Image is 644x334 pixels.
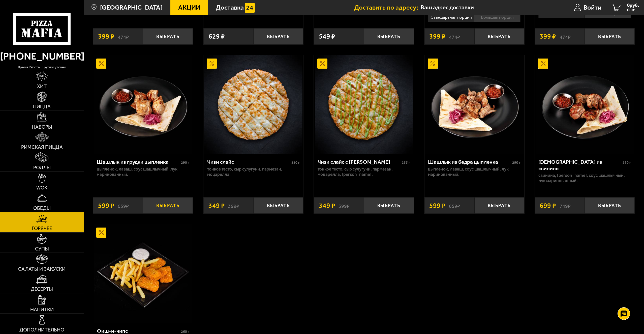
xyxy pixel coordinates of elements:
span: Акции [178,4,200,11]
span: Римская пицца [21,145,63,150]
s: 659 ₽ [118,202,129,209]
img: Акционный [207,59,217,69]
input: Ваш адрес доставки [421,3,549,12]
div: [DEMOGRAPHIC_DATA] из свинины [538,159,621,172]
a: АкционныйЧизи слайс [203,55,303,154]
img: Акционный [317,59,327,69]
span: 290 г [512,160,520,165]
span: 599 ₽ [98,202,114,209]
span: 235 г [402,160,410,165]
s: 749 ₽ [560,202,571,209]
span: Наборы [32,125,52,130]
a: АкционныйШашлык из свинины [535,55,635,154]
span: 349 ₽ [319,202,335,209]
span: Доставка [216,4,244,11]
span: Салаты и закуски [18,267,66,272]
span: 699 ₽ [540,202,556,209]
p: свинина, [PERSON_NAME], соус шашлычный, лук маринованный. [538,173,631,184]
p: цыпленок, лаваш, соус шашлычный, лук маринованный. [428,166,520,177]
img: Фиш-н-чипс [94,224,192,323]
span: 399 ₽ [98,33,114,40]
span: Войти [584,4,601,11]
span: Горячее [32,226,52,231]
span: 349 ₽ [208,202,225,209]
img: Шашлык из свинины [536,55,634,154]
a: АкционныйШашлык из грудки цыпленка [93,55,193,154]
button: Выбрать [585,28,635,45]
button: Выбрать [364,28,414,45]
span: 629 ₽ [208,33,225,40]
a: АкционныйЧизи слайс с соусом Ранч [314,55,414,154]
span: Десерты [31,287,53,292]
li: Большая порция [474,13,520,22]
span: 290 г [623,160,631,165]
div: Чизи слайс [207,159,290,165]
span: Доставить по адресу: [354,4,421,11]
p: тонкое тесто, сыр сулугуни, пармезан, моцарелла, [PERSON_NAME]. [318,166,410,177]
s: 399 ₽ [228,202,239,209]
img: Акционный [96,59,106,69]
span: WOK [36,185,47,190]
s: 474 ₽ [449,33,460,40]
span: 0 руб. [627,3,639,8]
span: 599 ₽ [429,202,446,209]
img: Акционный [538,59,548,69]
a: АкционныйФиш-н-чипс [93,224,193,323]
span: Дополнительно [19,327,64,332]
p: тонкое тесто, сыр сулугуни, пармезан, моцарелла. [207,166,300,177]
span: 399 ₽ [540,33,556,40]
span: Обеды [33,206,51,211]
li: Стандартная порция [428,13,474,22]
span: 260 г [181,329,189,334]
s: 659 ₽ [449,202,460,209]
img: Шашлык из бедра цыпленка [425,55,524,154]
span: [GEOGRAPHIC_DATA] [100,4,163,11]
span: Супы [35,246,49,252]
img: Шашлык из грудки цыпленка [94,55,192,154]
img: Чизи слайс с соусом Ранч [315,55,413,154]
span: Хит [37,84,47,89]
button: Выбрать [585,197,635,214]
button: Выбрать [143,28,193,45]
a: АкционныйШашлык из бедра цыпленка [424,55,524,154]
img: 15daf4d41897b9f0e9f617042186c801.svg [245,3,255,13]
button: Выбрать [364,197,414,214]
button: Выбрать [143,197,193,214]
img: Акционный [96,228,106,238]
img: Чизи слайс [204,55,302,154]
span: Роллы [33,165,51,170]
span: 0 шт. [627,8,639,12]
span: 220 г [291,160,300,165]
span: 399 ₽ [429,33,446,40]
div: Шашлык из грудки цыпленка [97,159,180,165]
button: Выбрать [253,28,303,45]
div: Шашлык из бедра цыпленка [428,159,511,165]
button: Выбрать [474,28,524,45]
p: цыпленок, лаваш, соус шашлычный, лук маринованный. [97,166,189,177]
s: 474 ₽ [560,33,571,40]
img: Акционный [428,59,438,69]
button: Выбрать [474,197,524,214]
s: 474 ₽ [118,33,129,40]
span: Санкт-Петербург, проспект Пятилеток 5к2 , подъезд 1 [421,3,549,12]
span: 549 ₽ [319,33,335,40]
span: Напитки [30,307,54,312]
div: Чизи слайс с [PERSON_NAME] [318,159,401,165]
button: Выбрать [253,197,303,214]
span: 290 г [181,160,189,165]
s: 399 ₽ [339,202,350,209]
span: Пицца [33,104,51,109]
